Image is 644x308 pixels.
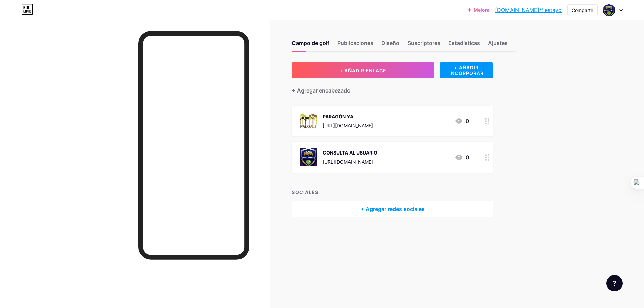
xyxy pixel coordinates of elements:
button: + AÑADIR ENLACE [292,62,434,78]
font: + Agregar redes sociales [361,206,425,212]
font: SOCIALES [292,189,318,195]
font: Diseño [381,40,399,46]
font: Ajustes [488,40,508,46]
font: + Agregar encabezado [292,87,351,94]
font: 0 [466,154,469,161]
a: [DOMAIN_NAME]/fiestayd [495,6,562,14]
font: Compartir [572,7,593,13]
font: PARAGÓN YA [323,114,353,119]
font: + AÑADIR INCORPORAR [449,65,484,76]
font: Publicaciones [337,40,373,46]
img: CONSULTA USUARIO [300,148,317,166]
font: [URL][DOMAIN_NAME] [323,123,373,128]
font: Suscriptores [408,40,440,46]
font: [DOMAIN_NAME]/fiestayd [495,7,562,13]
img: Fiestaydetalles Monreria [603,4,615,16]
font: Campo de golf [292,40,329,46]
font: CONSULTA AL USUARIO [323,150,377,156]
font: Estadísticas [448,40,480,46]
font: 0 [466,118,469,124]
img: PARAGON YA [300,112,317,130]
font: [URL][DOMAIN_NAME] [323,159,373,165]
font: + AÑADIR ENLACE [340,68,386,73]
font: Mejora [474,7,490,13]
